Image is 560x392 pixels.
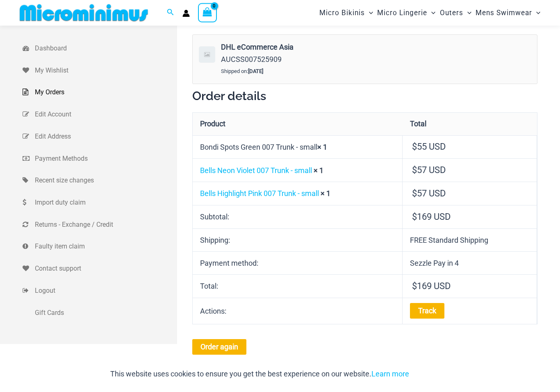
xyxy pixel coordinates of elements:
th: Actions: [193,298,402,324]
a: Edit Account [23,104,177,126]
span: $ [412,165,417,175]
span: Edit Account [35,109,175,121]
a: Order again [192,340,246,355]
a: OutersMenu ToggleMenu Toggle [438,2,473,23]
strong: × 1 [317,143,327,152]
span: Payment Methods [35,153,175,165]
th: Subtotal: [193,205,402,229]
span: Dashboard [35,43,175,55]
a: Micro LingerieMenu ToggleMenu Toggle [375,2,437,23]
bdi: 57 USD [412,165,446,175]
td: FREE Standard Shipping [403,229,537,252]
span: Returns - Exchange / Credit [35,219,175,231]
span: Logout [35,285,175,297]
th: Payment method: [193,252,402,275]
a: Dashboard [23,38,177,60]
strong: × 1 [321,189,330,198]
a: View Shopping Cart, empty [198,3,217,22]
a: Contact support [23,258,177,280]
span: Mens Swimwear [476,2,532,23]
a: Import duty claim [23,192,177,214]
div: Shipped on: [221,66,409,78]
h2: Order details [192,89,537,104]
a: Payment Methods [23,148,177,170]
img: MM SHOP LOGO FLAT [16,4,151,22]
a: Gift Cards [23,302,177,324]
span: AUCSS007525909 [221,55,282,64]
bdi: 55 USD [412,142,446,152]
td: Bondi Spots Green 007 Trunk - small [193,136,402,159]
a: Learn more [371,369,409,378]
nav: Site Navigation [316,1,544,25]
span: Menu Toggle [532,2,540,23]
span: 169 USD [412,281,451,292]
th: Product [193,113,402,136]
span: Micro Lingerie [377,2,427,23]
span: My Orders [35,87,175,99]
th: Total: [193,275,402,298]
a: My Wishlist [23,60,177,82]
span: $ [412,142,417,152]
span: Gift Cards [35,307,175,319]
a: Track order number MM-33258 [410,303,444,319]
span: Import duty claim [35,197,175,209]
bdi: 57 USD [412,189,446,199]
span: Menu Toggle [427,2,435,23]
strong: × 1 [314,166,323,175]
span: Micro Bikinis [319,2,365,23]
td: Sezzle Pay in 4 [403,252,537,275]
span: Faulty item claim [35,241,175,253]
th: Shipping: [193,229,402,252]
span: Outers [440,2,463,23]
a: Bells Highlight Pink 007 Trunk - small [200,189,319,198]
th: Total [403,113,537,136]
span: Recent size changes [35,175,175,187]
span: $ [412,281,417,292]
a: Logout [23,280,177,302]
p: This website uses cookies to ensure you get the best experience on our website. [110,368,409,380]
a: Search icon link [167,8,174,18]
img: icon-default.png [199,47,215,63]
a: Recent size changes [23,170,177,192]
span: $ [412,189,417,199]
span: $ [412,212,417,222]
span: Menu Toggle [365,2,373,23]
a: Returns - Exchange / Credit [23,214,177,236]
a: Account icon link [182,10,190,17]
strong: DHL eCommerce Asia [221,41,407,54]
button: Accept [415,364,450,384]
span: 169 USD [412,212,451,222]
a: Mens SwimwearMenu ToggleMenu Toggle [473,2,542,23]
a: My Orders [23,82,177,104]
span: Contact support [35,263,175,275]
a: Bells Neon Violet 007 Trunk - small [200,166,312,175]
span: Edit Address [35,131,175,143]
a: Micro BikinisMenu ToggleMenu Toggle [317,2,375,23]
span: My Wishlist [35,65,175,77]
a: Edit Address [23,126,177,148]
a: Faulty item claim [23,236,177,258]
span: Menu Toggle [463,2,471,23]
strong: [DATE] [248,68,263,75]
